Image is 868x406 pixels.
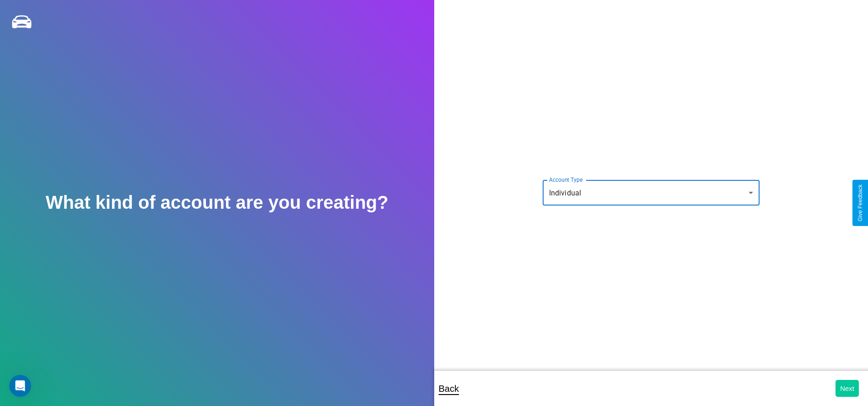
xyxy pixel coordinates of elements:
[9,375,31,397] iframe: Intercom live chat
[46,192,388,213] h2: What kind of account are you creating?
[439,380,459,397] p: Back
[836,380,859,397] button: Next
[543,180,760,206] div: Individual
[857,184,863,222] div: Give Feedback
[549,176,582,184] label: Account Type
